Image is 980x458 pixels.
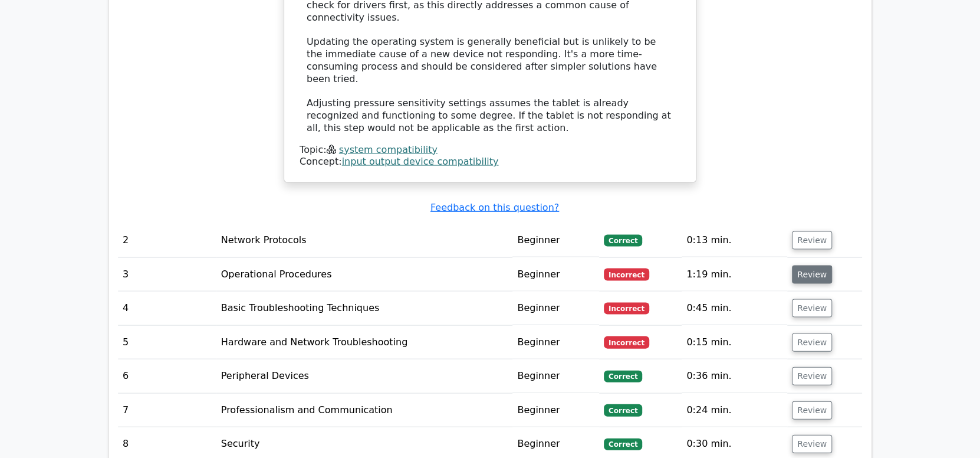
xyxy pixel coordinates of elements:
td: Beginner [512,394,599,427]
td: Peripheral Devices [216,359,513,393]
span: Correct [604,404,642,416]
td: 0:24 min. [682,394,787,427]
td: 0:36 min. [682,359,787,393]
td: 4 [118,292,216,325]
span: Correct [604,235,642,247]
td: 5 [118,326,216,359]
a: system compatibility [339,144,438,155]
button: Review [792,299,832,318]
td: Basic Troubleshooting Techniques [216,292,513,325]
td: Beginner [512,359,599,393]
td: 0:13 min. [682,224,787,257]
span: Incorrect [604,269,649,280]
td: Beginner [512,292,599,325]
button: Review [792,333,832,352]
td: 0:45 min. [682,292,787,325]
div: Topic: [300,144,680,156]
button: Review [792,401,832,420]
td: Operational Procedures [216,258,513,292]
td: Beginner [512,326,599,359]
td: Network Protocols [216,224,513,257]
td: 3 [118,258,216,292]
a: Feedback on this question? [430,202,559,213]
td: 0:15 min. [682,326,787,359]
td: Beginner [512,258,599,292]
td: 7 [118,394,216,427]
td: 2 [118,224,216,257]
td: Beginner [512,224,599,257]
button: Review [792,266,832,284]
td: 1:19 min. [682,258,787,292]
button: Review [792,231,832,250]
td: 6 [118,359,216,393]
span: Incorrect [604,336,649,348]
div: Concept: [300,156,680,168]
span: Correct [604,371,642,382]
td: Hardware and Network Troubleshooting [216,326,513,359]
td: Professionalism and Communication [216,394,513,427]
button: Review [792,367,832,385]
span: Correct [604,439,642,450]
span: Incorrect [604,303,649,315]
a: input output device compatibility [342,156,499,167]
button: Review [792,435,832,453]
